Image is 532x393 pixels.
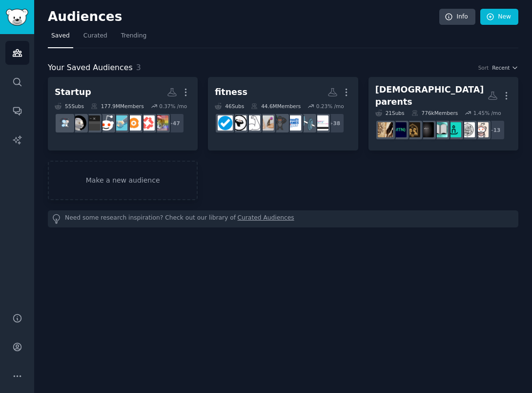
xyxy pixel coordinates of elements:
[80,28,111,48] a: Curated
[218,115,233,131] img: AskFitnessIndia
[375,110,405,116] div: 21 Sub s
[391,122,407,137] img: muslimtechnet
[121,32,146,40] span: Trending
[473,110,501,116] div: 1.45 % /mo
[164,113,184,133] div: + 47
[91,103,144,110] div: 177.9M Members
[48,161,198,200] a: Make a new audience
[405,122,420,137] img: IslamicNikah
[411,110,458,116] div: 776k Members
[159,103,187,110] div: 0.37 % /mo
[439,9,475,25] a: Info
[55,86,91,98] div: Startup
[118,28,150,48] a: Trending
[419,122,434,137] img: QuranOnlyIslam
[85,115,100,131] img: software
[368,77,518,150] a: [DEMOGRAPHIC_DATA] parents21Subs776kMembers1.45% /mo+13HijabisSunniSunniMuslimsQuraniyoonQuranOnl...
[48,77,198,150] a: Startup55Subs177.9MMembers0.37% /mo+47shitpostingFutureTechFindsGetMotivatedBuddiestechnologysale...
[6,9,28,26] img: GummySearch logo
[460,122,475,137] img: Sunni
[480,9,518,25] a: New
[71,115,86,131] img: BootstrappedSaaS
[313,115,328,131] img: Semaglutide
[478,64,489,71] div: Sort
[48,62,133,74] span: Your Saved Audiences
[215,103,244,110] div: 46 Sub s
[272,115,287,131] img: veganfitness
[83,32,107,40] span: Curated
[99,115,114,131] img: sales
[378,122,393,137] img: TheDeenCircle
[136,63,141,72] span: 3
[251,103,301,110] div: 44.6M Members
[153,115,168,131] img: shitposting
[51,32,70,40] span: Saved
[48,28,73,48] a: Saved
[58,115,73,131] img: InternetIsBeautiful
[208,77,358,150] a: fitness46Subs44.6MMembers0.23% /mo+38SemaglutideFTMFitnesscrossfitveganfitnesshomefitnessstrength...
[245,115,260,131] img: strength_training
[112,115,127,131] img: technology
[446,122,461,137] img: SunniMuslims
[375,84,488,108] div: [DEMOGRAPHIC_DATA] parents
[432,122,448,137] img: Quraniyoon
[48,9,439,25] h2: Audiences
[324,113,345,133] div: + 38
[492,64,510,71] span: Recent
[238,214,294,224] a: Curated Audiences
[259,115,274,131] img: homefitness
[231,115,246,131] img: Workingout
[473,122,489,137] img: Hijabis
[492,64,518,71] button: Recent
[126,115,141,131] img: GetMotivatedBuddies
[55,103,84,110] div: 55 Sub s
[140,115,155,131] img: FutureTechFinds
[316,103,344,110] div: 0.23 % /mo
[300,115,315,131] img: FTMFitness
[485,120,505,140] div: + 13
[48,210,518,227] div: Need some research inspiration? Check out our library of
[286,115,301,131] img: crossfit
[215,86,247,98] div: fitness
